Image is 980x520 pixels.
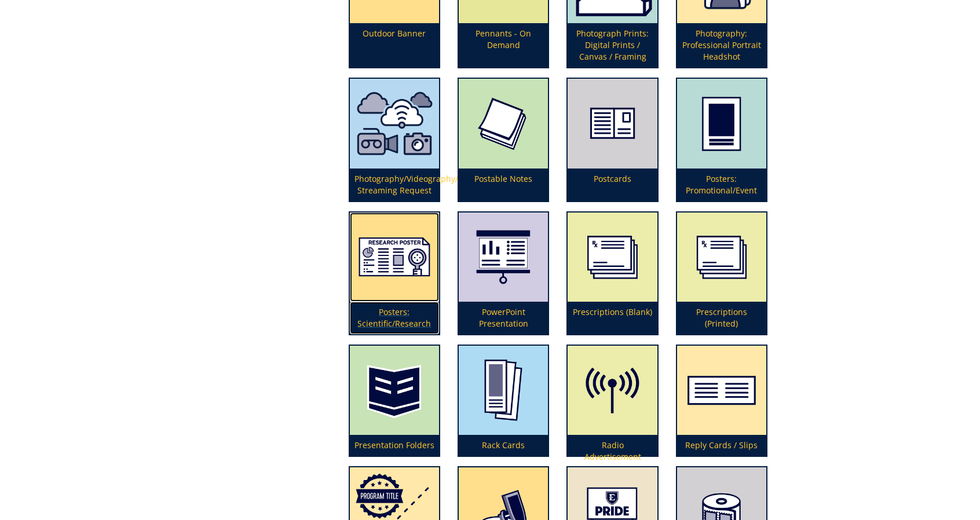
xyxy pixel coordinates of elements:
[677,346,766,456] a: Reply Cards / Slips
[677,346,766,435] img: reply-cards-598393db32d673.34949246.png
[459,302,548,334] p: PowerPoint Presentation
[568,79,657,168] img: postcard-59839371c99131.37464241.png
[459,435,548,456] p: Rack Cards
[350,79,439,200] a: Photography/Videography/Live Streaming Request
[350,346,439,435] img: folders-5949219d3e5475.27030474.png
[350,79,439,168] img: photography%20videography%20or%20live%20streaming-62c5f5a2188136.97296614.png
[459,213,548,302] img: powerpoint-presentation-5949298d3aa018.35992224.png
[350,23,439,67] p: Outdoor Banner
[677,213,766,302] img: prescription-pads-594929dacd5317.41259872.png
[350,435,439,456] p: Presentation Folders
[459,213,548,334] a: PowerPoint Presentation
[568,169,657,201] p: Postcards
[459,79,548,200] a: Postable Notes
[568,302,657,334] p: Prescriptions (Blank)
[350,169,439,201] p: Photography/Videography/Live Streaming Request
[677,302,766,334] p: Prescriptions (Printed)
[350,346,439,456] a: Presentation Folders
[459,346,548,456] a: Rack Cards
[568,435,657,456] p: Radio Advertisement
[350,213,439,334] a: Posters: Scientific/Research
[568,346,657,456] a: Radio Advertisement
[677,435,766,456] p: Reply Cards / Slips
[568,213,657,334] a: Prescriptions (Blank)
[350,302,439,334] p: Posters: Scientific/Research
[459,23,548,67] p: Pennants - On Demand
[677,213,766,334] a: Prescriptions (Printed)
[459,79,548,168] img: post-it-note-5949284106b3d7.11248848.png
[350,213,439,302] img: posters-scientific-5aa5927cecefc5.90805739.png
[677,169,766,201] p: Posters: Promotional/Event
[677,23,766,67] p: Photography: Professional Portrait Headshot
[459,346,548,435] img: rack-cards-59492a653cf634.38175772.png
[568,346,657,435] img: radio-5a6255f45b2222.66064869.png
[568,213,657,302] img: blank%20prescriptions-655685b7a02444.91910750.png
[677,79,766,168] img: poster-promotional-5949293418faa6.02706653.png
[677,79,766,200] a: Posters: Promotional/Event
[568,23,657,67] p: Photograph Prints: Digital Prints / Canvas / Framing
[568,79,657,200] a: Postcards
[459,169,548,201] p: Postable Notes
